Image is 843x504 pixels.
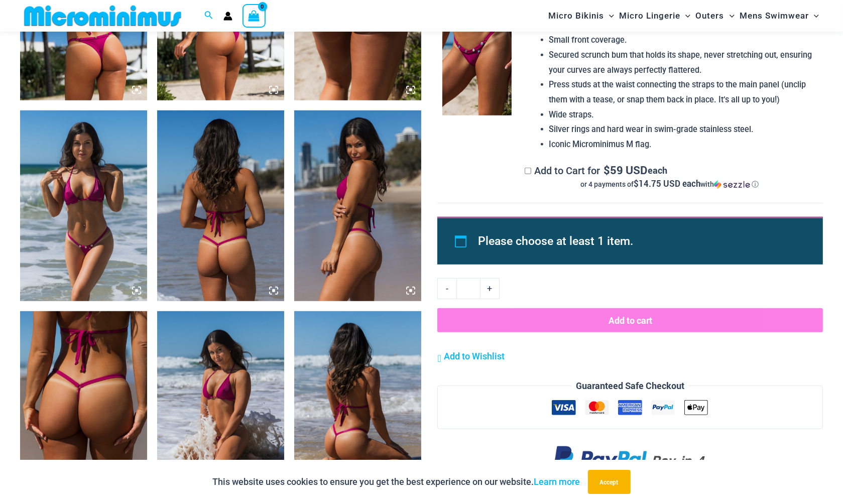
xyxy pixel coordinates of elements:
img: Tight Rope Pink 319 Top 4212 Micro [157,311,284,502]
li: Press studs at the waist connecting the straps to the main panel (unclip them with a tease, or sn... [549,77,815,107]
span: Menu Toggle [809,3,819,29]
span: Outers [696,3,725,29]
img: Tight Rope Pink 319 4212 Micro [20,311,147,502]
img: Sezzle [714,180,750,189]
legend: Guaranteed Safe Checkout [572,379,688,394]
span: each [648,165,668,175]
span: Menu Toggle [680,3,690,29]
li: Small front coverage. [549,33,815,48]
img: Tight Rope Pink 319 Top 4212 Micro [294,110,421,301]
a: OutersMenu ToggleMenu Toggle [693,3,737,29]
a: Account icon link [223,12,232,21]
a: Micro LingerieMenu ToggleMenu Toggle [617,3,693,29]
img: Tight Rope Pink 319 Top 4212 Micro [157,110,284,301]
span: $14.75 USD each [634,178,700,189]
span: 59 USD [604,165,647,175]
nav: Site Navigation [544,2,823,30]
a: + [480,278,500,299]
input: Add to Cart for$59 USD eachor 4 payments of$14.75 USD eachwithSezzle Click to learn more about Se... [525,168,531,174]
button: Accept [588,470,631,494]
button: Add to cart [437,308,823,332]
a: Add to Wishlist [437,349,504,364]
span: Micro Lingerie [619,3,680,29]
span: Add to Wishlist [444,351,505,361]
a: - [437,278,456,299]
div: or 4 payments of$14.75 USD eachwithSezzle Click to learn more about Sezzle [525,179,815,189]
a: View Shopping Cart, empty [243,4,266,27]
img: MM SHOP LOGO FLAT [20,5,185,27]
p: This website uses cookies to ensure you get the best experience on our website. [213,474,580,489]
a: Mens SwimwearMenu ToggleMenu Toggle [737,3,821,29]
label: Add to Cart for [525,165,815,189]
span: Micro Bikinis [548,3,604,29]
span: $ [604,163,610,177]
span: Mens Swimwear [740,3,809,29]
li: Secured scrunch bum that holds its shape, never stretching out, ensuring your curves are always p... [549,48,815,77]
span: Menu Toggle [604,3,614,29]
a: Micro BikinisMenu ToggleMenu Toggle [546,3,617,29]
a: Search icon link [204,10,213,22]
li: Wide straps. [549,107,815,122]
a: Learn more [534,476,580,487]
div: or 4 payments of with [525,179,815,189]
li: Iconic Microminimus M flag. [549,137,815,152]
input: Product quantity [456,278,480,299]
span: Menu Toggle [725,3,735,29]
li: Silver rings and hard wear in swim-grade stainless steel. [549,122,815,137]
li: Please choose at least 1 item. [478,230,800,253]
img: Tight Rope Pink 4228 Thong [442,12,511,115]
img: Tight Rope Pink 319 Top 4212 Micro [294,311,421,502]
img: Tight Rope Pink 319 Top 4212 Micro [20,110,147,301]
